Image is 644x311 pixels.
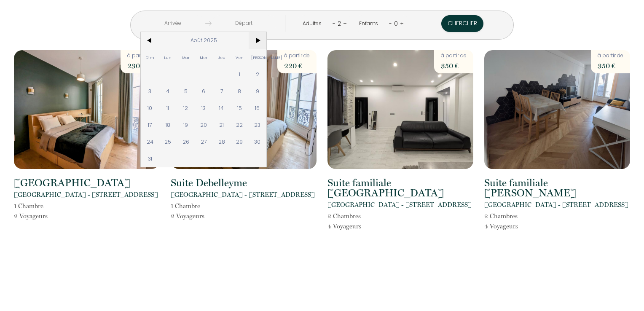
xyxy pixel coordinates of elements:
[327,211,361,221] p: 2 Chambre
[141,99,159,116] span: 10
[441,52,467,60] p: à partir de
[127,60,153,72] p: 230 €
[598,60,623,72] p: 350 €
[441,60,467,72] p: 350 €
[141,133,159,150] span: 24
[195,133,213,150] span: 27
[159,83,177,99] span: 4
[484,178,630,198] h2: Suite familiale [PERSON_NAME]
[205,20,212,27] img: guests
[231,49,249,66] span: Ven
[515,212,518,220] span: s
[177,49,195,66] span: Mar
[14,201,48,211] p: 1 Chambre
[400,19,404,27] a: +
[171,190,315,200] p: [GEOGRAPHIC_DATA] - [STREET_ADDRESS]
[359,20,381,28] div: Enfants
[231,99,249,116] span: 15
[231,133,249,150] span: 29
[598,52,623,60] p: à partir de
[159,32,249,49] span: Août 2025
[202,212,204,220] span: s
[327,221,361,231] p: 4 Voyageur
[14,211,48,221] p: 2 Voyageur
[159,99,177,116] span: 11
[127,52,153,60] p: à partir de
[213,49,231,66] span: Jeu
[327,200,472,210] p: [GEOGRAPHIC_DATA] - [STREET_ADDRESS]
[484,221,518,231] p: 4 Voyageur
[392,17,400,30] div: 0
[213,99,231,116] span: 14
[484,200,628,210] p: [GEOGRAPHIC_DATA] - [STREET_ADDRESS]
[195,116,213,133] span: 20
[213,116,231,133] span: 21
[249,83,267,99] span: 9
[343,19,347,27] a: +
[441,15,483,32] button: Chercher
[195,83,213,99] span: 6
[14,178,130,188] h2: [GEOGRAPHIC_DATA]
[359,223,361,230] span: s
[213,133,231,150] span: 28
[213,83,231,99] span: 7
[141,49,159,66] span: Dim
[249,49,267,66] span: [PERSON_NAME]
[141,116,159,133] span: 17
[249,32,267,49] span: >
[231,66,249,83] span: 1
[358,212,361,220] span: s
[284,60,310,72] p: 220 €
[333,19,335,27] a: -
[515,223,518,230] span: s
[140,15,205,32] input: Arrivée
[249,133,267,150] span: 30
[159,49,177,66] span: Lun
[171,211,204,221] p: 2 Voyageur
[484,50,630,169] img: rental-image
[171,201,204,211] p: 1 Chambre
[141,32,159,49] span: <
[335,17,343,30] div: 2
[231,116,249,133] span: 22
[141,83,159,99] span: 3
[14,190,158,200] p: [GEOGRAPHIC_DATA] - [STREET_ADDRESS]
[14,50,160,169] img: rental-image
[327,178,473,198] h2: Suite familiale [GEOGRAPHIC_DATA]
[141,150,159,167] span: 31
[284,52,310,60] p: à partir de
[212,15,276,32] input: Départ
[171,178,247,188] h2: Suite Debelleyme
[177,83,195,99] span: 5
[195,49,213,66] span: Mer
[159,133,177,150] span: 25
[249,99,267,116] span: 16
[249,116,267,133] span: 23
[45,212,48,220] span: s
[484,211,518,221] p: 2 Chambre
[231,83,249,99] span: 8
[159,116,177,133] span: 18
[327,50,473,169] img: rental-image
[177,116,195,133] span: 19
[177,99,195,116] span: 12
[195,99,213,116] span: 13
[249,66,267,83] span: 2
[303,20,325,28] div: Adultes
[177,133,195,150] span: 26
[389,19,392,27] a: -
